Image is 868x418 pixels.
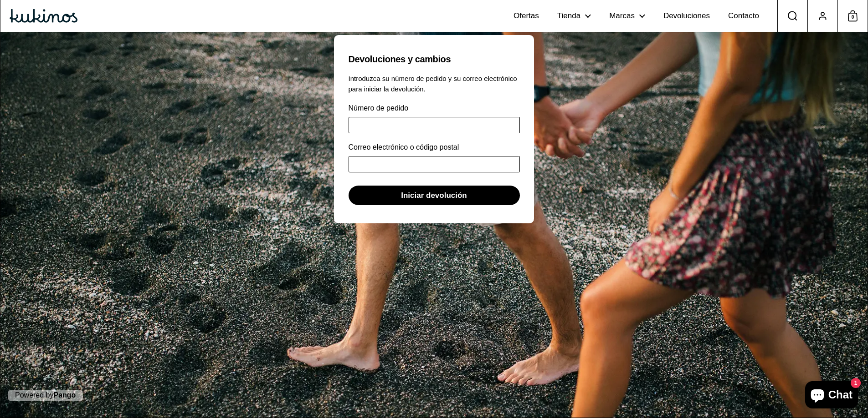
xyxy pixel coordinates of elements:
[349,142,459,153] label: Correo electrónico o código postal
[609,11,635,21] span: Marcas
[557,11,580,21] span: Tienda
[349,53,520,65] h1: Devoluciones y cambios
[514,11,539,21] span: Ofertas
[349,74,520,94] p: Introduzca su número de pedido y su correo electrónico para iniciar la devolución.
[600,3,654,29] a: Marcas
[802,381,861,411] inbox-online-store-chat: Chat de la tienda online Shopify
[654,3,719,29] a: Devoluciones
[401,186,467,205] span: Iniciar devolución
[719,3,768,29] a: Contacto
[349,186,520,205] button: Iniciar devolución
[349,103,409,114] label: Número de pedido
[54,391,76,399] a: Pango
[504,3,548,29] a: Ofertas
[663,11,710,21] span: Devoluciones
[848,11,858,23] span: 0
[548,3,600,29] a: Tienda
[728,11,759,21] span: Contacto
[8,390,83,401] p: Powered by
